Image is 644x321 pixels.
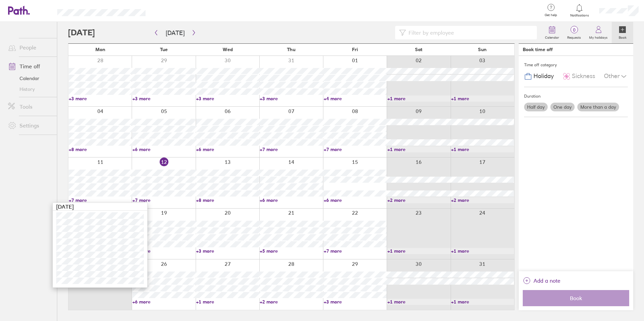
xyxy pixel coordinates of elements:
[615,34,631,40] label: Book
[451,299,514,305] a: +1 more
[324,96,387,102] a: +4 more
[524,103,548,111] label: Half day
[160,27,190,38] button: [DATE]
[585,34,612,40] label: My holidays
[196,299,259,305] a: +1 more
[527,295,624,301] span: Book
[260,96,323,102] a: +3 more
[324,197,387,203] a: +6 more
[563,22,585,43] a: 0Requests
[260,197,323,203] a: +6 more
[577,103,619,111] label: More than a day
[451,197,514,203] a: +2 more
[541,34,563,40] label: Calendar
[132,299,195,305] a: +6 more
[160,47,168,52] span: Tue
[324,299,387,305] a: +3 more
[387,197,450,203] a: +2 more
[223,47,233,52] span: Wed
[563,34,585,40] label: Requests
[569,3,590,17] a: Notifications
[196,248,259,254] a: +3 more
[3,60,57,73] a: Time off
[95,47,105,52] span: Mon
[387,96,450,102] a: +1 more
[69,197,132,203] a: +7 more
[324,248,387,254] a: +7 more
[196,146,259,152] a: +6 more
[415,47,422,52] span: Sat
[387,299,450,305] a: +1 more
[572,73,595,80] span: Sickness
[260,248,323,254] a: +5 more
[352,47,358,52] span: Fri
[196,197,259,203] a: +8 more
[324,146,387,152] a: +7 more
[3,100,57,113] a: Tools
[3,84,57,95] a: History
[523,290,629,306] button: Book
[260,299,323,305] a: +2 more
[3,41,57,54] a: People
[534,275,560,286] span: Add a note
[604,70,628,83] div: Other
[132,146,195,152] a: +6 more
[132,248,195,254] a: +4 more
[53,203,147,211] div: [DATE]
[451,248,514,254] a: +1 more
[523,47,553,52] div: Book time off
[524,60,628,70] div: Time off category
[3,119,57,132] a: Settings
[550,103,575,111] label: One day
[451,146,514,152] a: +1 more
[387,248,450,254] a: +1 more
[132,96,195,102] a: +3 more
[563,27,585,33] span: 0
[534,73,554,80] span: Holiday
[478,47,487,52] span: Sun
[3,73,57,84] a: Calendar
[287,47,295,52] span: Thu
[69,96,132,102] a: +3 more
[451,96,514,102] a: +1 more
[387,146,450,152] a: +1 more
[406,26,533,39] input: Filter by employee
[69,146,132,152] a: +8 more
[523,275,560,286] button: Add a note
[260,146,323,152] a: +7 more
[541,22,563,43] a: Calendar
[612,22,633,43] a: Book
[585,22,612,43] a: My holidays
[132,197,195,203] a: +7 more
[540,13,562,17] span: Get help
[196,96,259,102] a: +3 more
[524,91,628,101] div: Duration
[569,13,590,17] span: Notifications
